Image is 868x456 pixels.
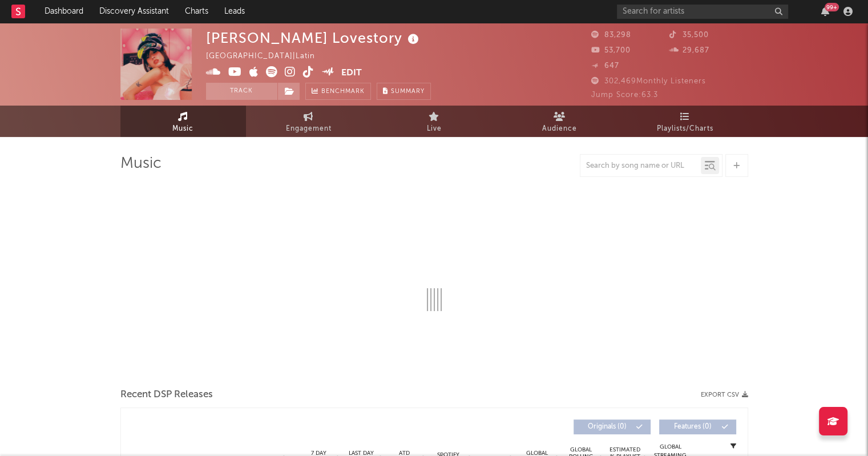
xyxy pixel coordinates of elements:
button: Edit [341,66,362,80]
a: Music [120,106,246,137]
span: 302,469 Monthly Listeners [591,78,706,85]
span: Summary [391,88,425,95]
a: Audience [497,106,623,137]
button: 99+ [821,7,829,16]
button: Track [206,83,277,100]
span: 29,687 [669,47,709,54]
span: 53,700 [591,47,631,54]
span: Live [427,122,442,136]
a: Playlists/Charts [623,106,748,137]
a: Engagement [246,106,372,137]
a: Live [372,106,497,137]
button: Export CSV [701,392,748,398]
span: Engagement [286,122,332,136]
span: Playlists/Charts [657,122,713,136]
button: Features(0) [659,419,736,434]
span: Recent DSP Releases [120,388,213,402]
div: [GEOGRAPHIC_DATA] | Latin [206,50,328,63]
span: Benchmark [321,85,365,99]
span: 647 [591,62,619,70]
span: 83,298 [591,31,631,39]
span: Features ( 0 ) [667,423,719,430]
a: Benchmark [305,83,371,100]
span: Music [172,122,193,136]
button: Originals(0) [574,419,651,434]
span: Jump Score: 63.3 [591,91,658,99]
button: Summary [377,83,431,100]
span: Originals ( 0 ) [581,423,633,430]
span: Audience [542,122,577,136]
span: 35,500 [669,31,709,39]
div: 99 + [825,3,839,11]
input: Search for artists [617,5,788,19]
input: Search by song name or URL [580,162,701,171]
div: [PERSON_NAME] Lovestory [206,29,422,47]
